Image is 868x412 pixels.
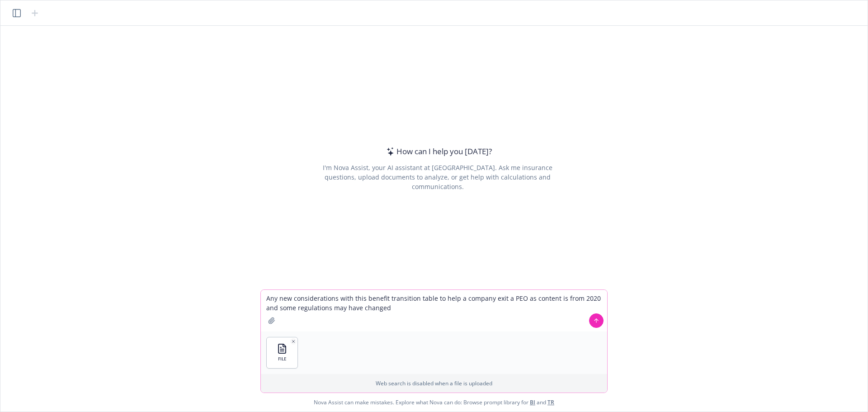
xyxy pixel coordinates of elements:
a: BI [530,398,535,406]
span: Nova Assist can make mistakes. Explore what Nova can do: Browse prompt library for and [314,393,554,412]
div: I'm Nova Assist, your AI assistant at [GEOGRAPHIC_DATA]. Ask me insurance questions, upload docum... [310,163,565,191]
div: How can I help you [DATE]? [384,146,492,157]
p: Web search is disabled when a file is uploaded [266,379,602,387]
span: FILE [278,356,287,362]
a: TR [547,398,554,406]
textarea: Any new considerations with this benefit transition table to help a company exit a PEO as content... [261,290,607,331]
button: FILE [267,337,297,368]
